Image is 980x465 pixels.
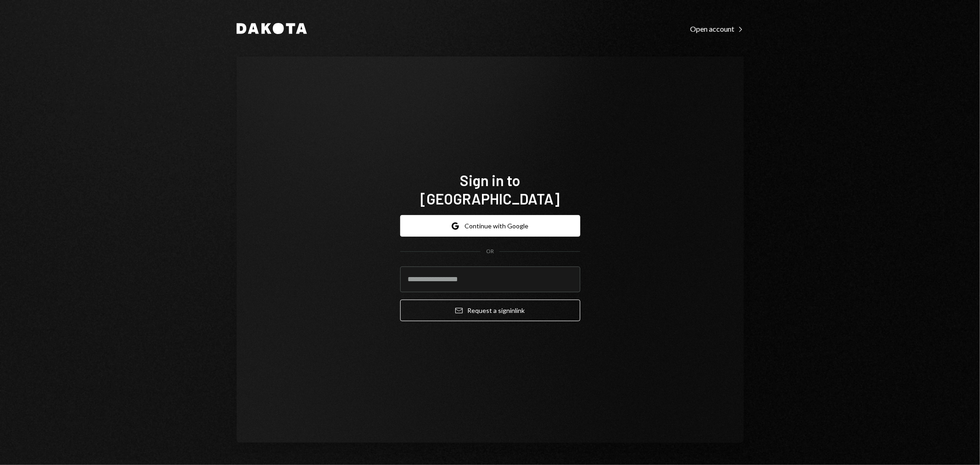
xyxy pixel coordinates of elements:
[400,215,580,237] button: Continue with Google
[691,23,744,34] a: Open account
[691,24,744,34] div: Open account
[400,171,580,208] h1: Sign in to [GEOGRAPHIC_DATA]
[400,300,580,321] button: Request a signinlink
[486,248,494,255] div: OR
